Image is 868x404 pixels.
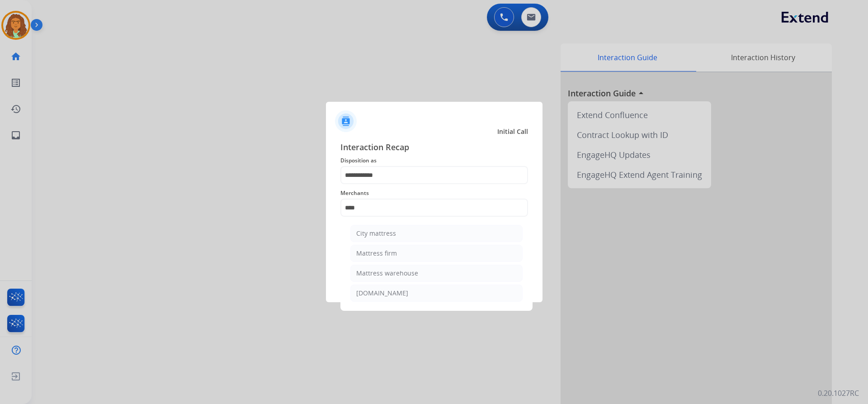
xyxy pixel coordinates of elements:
[340,188,528,199] span: Merchants
[356,229,396,238] div: City mattress
[340,141,528,155] span: Interaction Recap
[818,388,859,399] p: 0.20.1027RC
[356,269,418,278] div: Mattress warehouse
[340,155,528,166] span: Disposition as
[335,110,357,132] img: contactIcon
[356,249,397,258] div: Mattress firm
[497,127,528,136] span: Initial Call
[356,289,408,298] div: [DOMAIN_NAME]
